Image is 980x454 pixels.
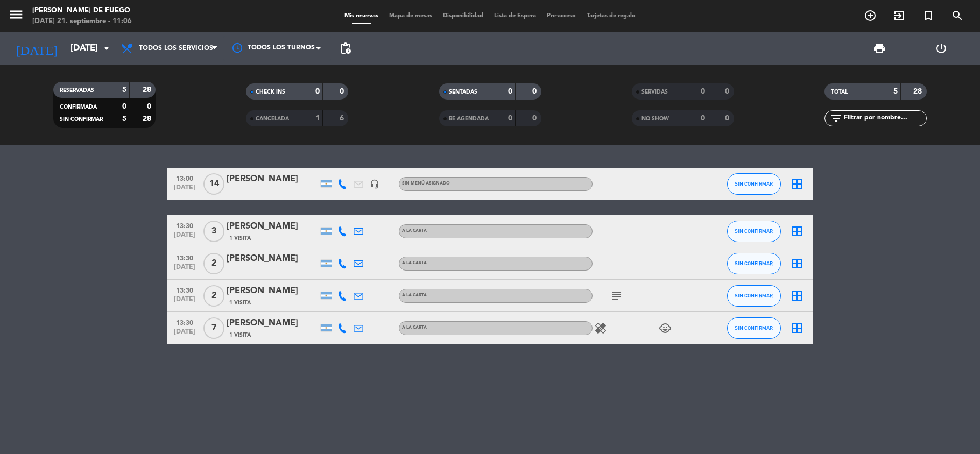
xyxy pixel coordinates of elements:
span: Disponibilidad [438,13,489,19]
span: SIN CONFIRMAR [735,325,773,331]
i: menu [8,6,24,23]
span: 13:30 [171,283,198,296]
span: 3 [203,221,224,242]
i: exit_to_app [893,9,906,22]
span: 14 [203,173,224,195]
span: pending_actions [339,42,352,55]
span: 7 [203,317,224,339]
i: border_all [791,289,803,302]
div: [PERSON_NAME] [227,284,318,298]
strong: 0 [122,103,126,110]
span: 2 [203,253,224,274]
span: Tarjetas de regalo [581,13,641,19]
i: child_care [659,322,672,335]
i: add_circle_outline [864,9,877,22]
div: [PERSON_NAME] [227,316,318,330]
span: SIN CONFIRMAR [735,228,773,234]
span: Pre-acceso [541,13,581,19]
span: print [873,42,886,55]
i: border_all [791,257,803,270]
i: power_settings_new [935,42,948,55]
i: healing [594,322,607,335]
i: [DATE] [8,37,65,60]
strong: 5 [122,86,126,94]
span: Sin menú asignado [402,181,450,186]
strong: 1 [315,115,320,122]
span: SIN CONFIRMAR [735,181,773,187]
button: SIN CONFIRMAR [727,285,781,307]
i: turned_in_not [922,9,935,22]
strong: 0 [340,88,346,95]
strong: 0 [532,88,539,95]
span: SERVIDAS [641,89,668,95]
span: SENTADAS [449,89,477,95]
strong: 0 [532,115,539,122]
button: SIN CONFIRMAR [727,173,781,195]
div: [PERSON_NAME] de Fuego [32,5,132,16]
i: border_all [791,178,803,190]
strong: 28 [143,86,153,94]
span: SIN CONFIRMAR [60,117,103,122]
span: CONFIRMADA [60,104,97,110]
input: Filtrar por nombre... [843,112,926,124]
span: NO SHOW [641,116,669,122]
span: Mapa de mesas [384,13,438,19]
div: [DATE] 21. septiembre - 11:06 [32,16,132,27]
i: arrow_drop_down [100,42,113,55]
span: RESERVADAS [60,88,94,93]
span: RE AGENDADA [449,116,489,122]
strong: 0 [701,88,705,95]
button: menu [8,6,24,26]
span: Lista de Espera [489,13,541,19]
strong: 0 [725,115,731,122]
div: [PERSON_NAME] [227,252,318,266]
strong: 6 [340,115,346,122]
span: A LA CARTA [402,293,427,297]
strong: 0 [701,115,705,122]
i: search [951,9,964,22]
div: LOG OUT [911,32,972,65]
span: 2 [203,285,224,307]
strong: 0 [508,115,512,122]
span: [DATE] [171,184,198,196]
div: [PERSON_NAME] [227,172,318,186]
span: TOTAL [831,89,848,95]
span: Todos los servicios [139,45,213,52]
span: Mis reservas [339,13,384,19]
span: SIN CONFIRMAR [735,293,773,299]
span: 1 Visita [229,299,251,307]
strong: 28 [143,115,153,123]
span: [DATE] [171,264,198,276]
button: SIN CONFIRMAR [727,221,781,242]
i: border_all [791,225,803,238]
span: A LA CARTA [402,325,427,330]
span: 13:30 [171,316,198,328]
i: subject [610,289,623,302]
span: [DATE] [171,231,198,244]
div: [PERSON_NAME] [227,219,318,233]
span: CANCELADA [256,116,289,122]
strong: 28 [913,88,924,95]
i: border_all [791,322,803,335]
strong: 0 [508,88,512,95]
span: A LA CARTA [402,261,427,265]
span: 13:30 [171,219,198,231]
span: 1 Visita [229,331,251,339]
strong: 0 [147,103,153,110]
strong: 5 [893,88,898,95]
span: 1 Visita [229,234,251,243]
span: [DATE] [171,296,198,308]
span: 13:00 [171,172,198,184]
strong: 5 [122,115,126,123]
i: filter_list [830,112,843,125]
span: SIN CONFIRMAR [735,260,773,266]
span: A LA CARTA [402,229,427,233]
button: SIN CONFIRMAR [727,253,781,274]
button: SIN CONFIRMAR [727,317,781,339]
span: 13:30 [171,251,198,264]
strong: 0 [725,88,731,95]
span: [DATE] [171,328,198,340]
strong: 0 [315,88,320,95]
span: CHECK INS [256,89,285,95]
i: headset_mic [370,179,379,189]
